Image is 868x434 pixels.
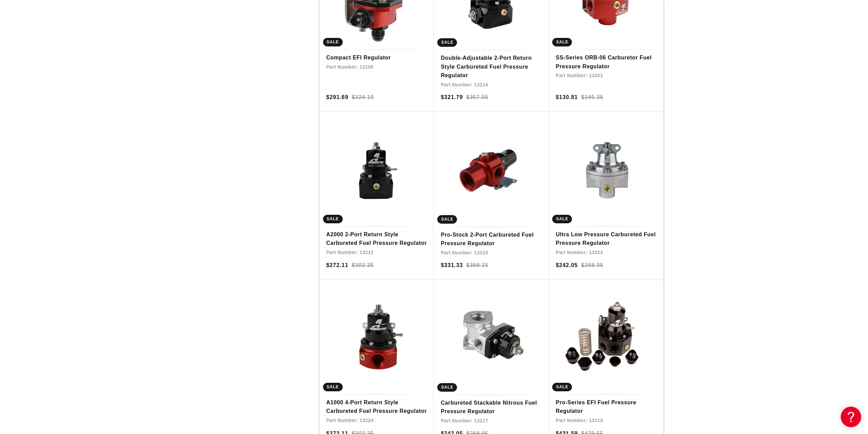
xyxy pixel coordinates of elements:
[441,54,542,80] a: Double-Adjustable 2-Port Return Style Carbureted Fuel Pressure Regulator
[556,230,657,248] a: Ultra Low Pressure Carbureted Fuel Pressure Regulator
[441,398,542,416] a: Carbureted Stackable Nitrous Fuel Pressure Regulator
[556,53,657,71] a: SS-Series ORB-06 Carburetor Fuel Pressure Regulator
[441,230,542,248] a: Pro-Stock 2-Port Carbureted Fuel Pressure Regulator
[326,53,427,62] a: Compact EFI Regulator
[556,398,657,416] a: Pro-Series EFI Fuel Pressure Regulator
[326,398,427,416] a: A1000 4-Port Return Style Carbureted Fuel Pressure Regulator
[326,230,427,248] a: A2000 2-Port Return Style Carbureted Fuel Pressure Regulator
